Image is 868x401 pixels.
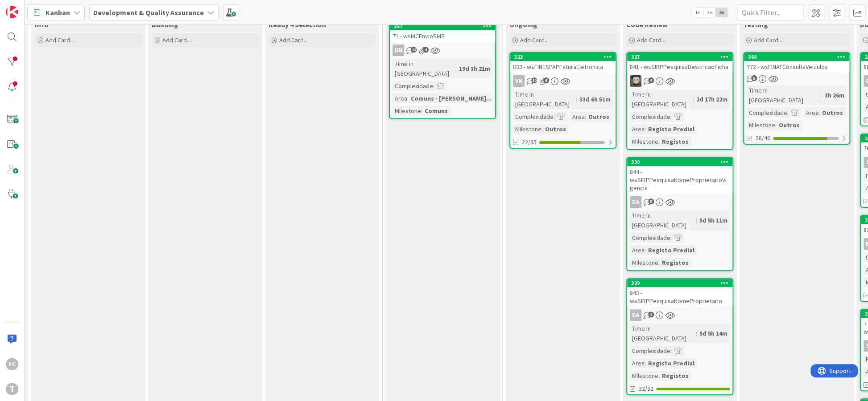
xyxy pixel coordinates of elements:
div: Milestone [630,258,658,267]
a: 323833 - wsFINESPAPFaturaEletronicaVMTime in [GEOGRAPHIC_DATA]:33d 6h 51mComplexidade:Area:Outros... [509,52,616,149]
div: Outros [543,124,568,134]
span: : [693,94,694,104]
div: 327 [627,53,732,61]
span: : [821,90,823,100]
span: : [407,93,409,103]
span: : [554,112,555,122]
div: 844 - wsSIRPPesquisaNomeProprietarioVigencia [627,166,732,194]
div: Time in [GEOGRAPHIC_DATA] [513,89,576,109]
span: : [787,108,789,117]
span: : [670,233,672,243]
span: : [541,124,543,134]
div: DA [630,196,641,208]
div: T [6,383,18,395]
span: : [645,358,646,368]
div: 841 - wsSIRPPesquisaDescricaoFicha [627,61,732,73]
div: 323 [510,53,616,61]
div: Complexidade [630,346,670,356]
span: : [421,106,422,116]
span: 32/32 [639,384,653,393]
div: 329843 - wsSIRPPesquisaNomeProprietario [627,279,732,307]
div: Complexidade [393,81,433,91]
div: Area [630,245,645,255]
a: 329843 - wsSIRPPesquisaNomeProprietarioDATime in [GEOGRAPHIC_DATA]:5d 5h 14mComplexidade:Area:Reg... [626,278,733,395]
div: 323 [514,54,616,60]
span: : [818,108,820,117]
div: DA [627,309,732,321]
div: 3h 26m [823,90,847,100]
a: 25771 - wsMCEnvioSMSGNTime in [GEOGRAPHIC_DATA]:19d 3h 21mComplexidade:Area:Comuns - [PERSON_NAME... [389,21,496,119]
span: 38/46 [756,134,770,143]
div: 33d 6h 51m [577,94,613,104]
span: : [576,94,577,104]
span: Add Card... [754,36,782,44]
span: 4 [423,47,429,53]
div: Area [630,124,645,134]
span: : [645,124,646,134]
span: 12 [411,47,417,53]
span: : [670,346,672,356]
div: 384772 - wsFINATConsultaVeiculos [744,53,849,73]
div: Registos [660,137,691,146]
div: 327 [631,54,732,60]
b: Development & Quality Assurance [93,8,204,17]
span: Kanban [45,7,70,18]
div: Complexidade [513,112,554,122]
span: : [455,64,457,73]
div: 323833 - wsFINESPAPFaturaEletronica [510,53,616,73]
div: DA [630,309,641,321]
div: GN [393,45,404,56]
div: Area [393,93,407,103]
span: : [658,258,660,267]
a: 327841 - wsSIRPPesquisaDescricaoFichaLSTime in [GEOGRAPHIC_DATA]:2d 17h 22mComplexidade:Area:Regi... [626,52,733,150]
div: Area [570,112,585,122]
span: Add Card... [637,36,665,44]
span: 3x [715,8,727,17]
div: LS [627,75,732,87]
div: Comuns [422,106,450,116]
div: Registos [660,258,691,267]
div: Outros [586,112,612,122]
div: 257 [390,22,495,30]
div: Time in [GEOGRAPHIC_DATA] [630,211,696,230]
div: 384 [748,54,849,60]
span: 4 [648,77,654,83]
div: Time in [GEOGRAPHIC_DATA] [630,89,693,109]
div: 2d 17h 22m [694,94,730,104]
div: VM [510,75,616,87]
div: Milestone [747,120,775,130]
span: 2x [703,8,715,17]
div: Time in [GEOGRAPHIC_DATA] [747,85,821,105]
span: : [658,371,660,381]
div: 843 - wsSIRPPesquisaNomeProprietario [627,287,732,307]
span: 1x [691,8,703,17]
span: 22/35 [522,138,537,147]
div: 25771 - wsMCEnvioSMS [390,22,495,42]
span: 4 [648,312,654,317]
div: Outros [777,120,802,130]
div: Outros [820,108,845,117]
span: : [645,245,646,255]
span: : [696,215,697,225]
div: Milestone [630,137,658,146]
img: Visit kanbanzone.com [6,6,18,18]
div: Milestone [393,106,421,116]
span: : [658,137,660,146]
div: Time in [GEOGRAPHIC_DATA] [393,59,455,78]
div: 327841 - wsSIRPPesquisaDescricaoFicha [627,53,732,73]
div: Registo Predial [646,124,697,134]
div: 329 [631,280,732,286]
span: Add Card... [45,36,74,44]
a: 384772 - wsFINATConsultaVeiculosTime in [GEOGRAPHIC_DATA]:3h 26mComplexidade:Area:OutrosMilestone... [743,52,850,145]
input: Quick Filter... [737,4,804,20]
div: Complexidade [747,108,787,117]
div: Complexidade [630,233,670,243]
span: Add Card... [279,36,308,44]
span: : [433,81,434,91]
div: 71 - wsMCEnvioSMS [390,30,495,42]
div: Registo Predial [646,245,697,255]
div: Area [630,358,645,368]
div: 257 [394,23,495,29]
span: Add Card... [520,36,549,44]
span: : [585,112,586,122]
